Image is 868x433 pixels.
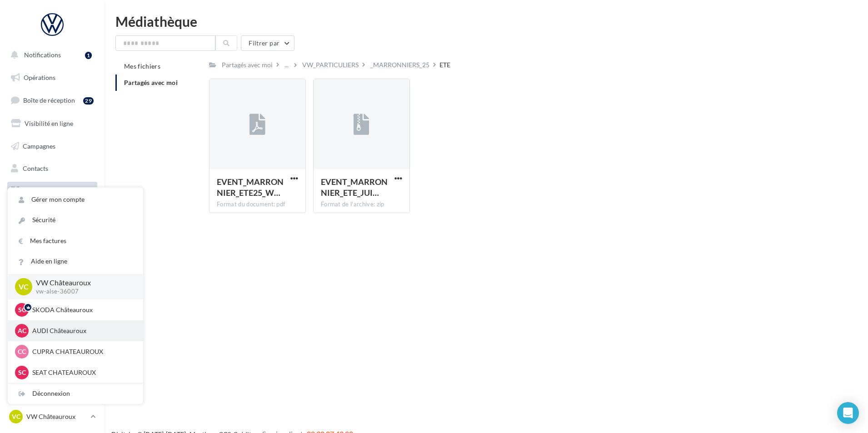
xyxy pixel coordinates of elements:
p: vw-alse-36007 [36,288,129,296]
a: Campagnes [5,137,99,156]
span: Contacts [23,164,48,172]
span: Partagés avec moi [124,79,178,86]
span: SC [18,368,26,377]
div: Déconnexion [8,383,143,404]
div: VW_PARTICULIERS [302,60,359,70]
div: _MARRONNIERS_25 [370,60,429,70]
span: Boîte de réception [23,96,75,104]
a: VC VW Châteauroux [7,408,97,425]
p: VW Châteauroux [26,412,87,421]
button: Notifications 1 [5,45,95,65]
div: Format du document: pdf [217,200,298,209]
a: Calendrier [5,204,99,224]
p: SEAT CHATEAUROUX [32,368,132,377]
span: CC [18,347,26,356]
span: Notifications [24,51,61,59]
button: Filtrer par [241,35,294,51]
div: ... [283,59,290,71]
span: Opérations [24,74,55,81]
span: EVENT_MARRONNIER_ETE25_WORDINGS [217,177,284,198]
div: Format de l'archive: zip [321,200,402,209]
span: EVENT_MARRONNIER_ETE_JUILL25_CARROUSEL [321,177,388,198]
p: CUPRA CHATEAUROUX [32,347,132,356]
div: 1 [85,52,92,59]
span: SC [18,305,26,314]
a: Opérations [5,68,99,87]
span: Campagnes [23,142,55,149]
span: Mes fichiers [124,62,160,70]
div: Open Intercom Messenger [837,402,859,424]
span: VC [12,412,20,421]
a: Contacts [5,159,99,178]
a: Mes factures [8,231,143,251]
a: Visibilité en ligne [5,114,99,133]
div: Médiathèque [115,15,857,28]
a: Boîte de réception29 [5,90,99,110]
a: Aide en ligne [8,251,143,272]
p: VW Châteauroux [36,278,129,288]
span: AC [18,326,26,335]
div: Partagés avec moi [222,60,273,70]
a: Gérer mon compte [8,189,143,210]
span: VC [19,281,29,292]
a: Médiathèque [5,182,99,201]
a: PLV et print personnalisable [5,227,99,254]
p: AUDI Châteauroux [32,326,132,335]
div: ETE [439,60,450,70]
p: SKODA Châteauroux [32,305,132,314]
a: Campagnes DataOnDemand [5,257,99,284]
a: Sécurité [8,210,143,230]
span: Visibilité en ligne [25,119,73,127]
div: 29 [83,97,94,105]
